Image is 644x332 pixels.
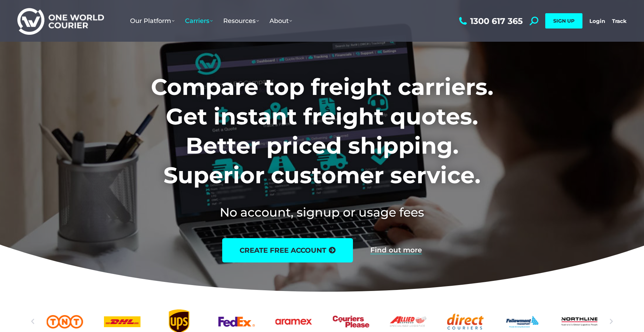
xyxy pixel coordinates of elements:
h1: Compare top freight carriers. Get instant freight quotes. Better priced shipping. Superior custom... [105,72,539,190]
a: Carriers [180,10,218,32]
h2: No account, signup or usage fees [105,204,539,221]
a: 1300 617 365 [457,17,523,25]
a: Our Platform [125,10,180,32]
a: Resources [218,10,264,32]
a: About [264,10,297,32]
a: SIGN UP [545,13,582,29]
a: Login [589,18,605,24]
span: Our Platform [130,17,175,25]
span: About [269,17,292,25]
span: SIGN UP [553,18,574,24]
a: create free account [222,238,353,262]
a: Track [612,18,627,24]
img: One World Courier [17,7,104,35]
a: Find out more [370,246,422,254]
span: Resources [223,17,259,25]
span: Carriers [185,17,213,25]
